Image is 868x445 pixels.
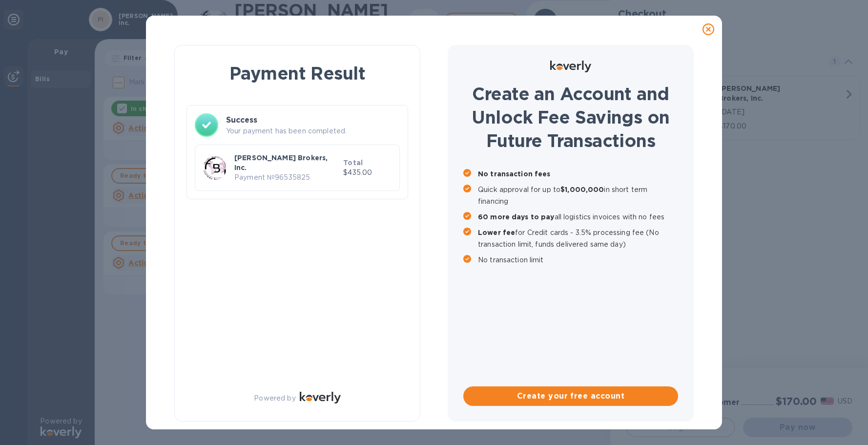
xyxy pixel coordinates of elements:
[560,186,604,193] b: $1,000,000
[343,168,392,178] p: $435.00
[343,159,363,167] b: Total
[478,211,678,223] p: all logistics invoices with no fees
[463,82,678,152] h1: Create an Account and Unlock Fee Savings on Future Transactions
[550,61,591,72] img: Logo
[478,170,551,178] b: No transaction fees
[226,114,400,126] h3: Success
[300,392,341,403] img: Logo
[254,393,295,403] p: Powered by
[478,213,555,221] b: 60 more days to pay
[190,61,404,85] h1: Payment Result
[471,390,670,402] span: Create your free account
[478,227,678,250] p: for Credit cards - 3.5% processing fee (No transaction limit, funds delivered same day)
[234,172,339,183] p: Payment № 96535825
[226,126,400,136] p: Your payment has been completed.
[478,184,678,207] p: Quick approval for up to in short term financing
[234,153,339,172] p: [PERSON_NAME] Brokers, Inc.
[478,229,515,236] b: Lower fee
[478,254,678,266] p: No transaction limit
[463,386,678,406] button: Create your free account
